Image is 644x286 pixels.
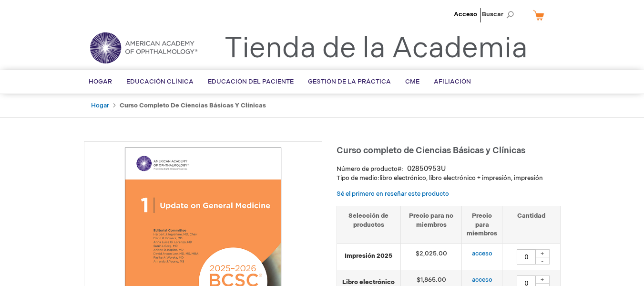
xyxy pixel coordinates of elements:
[91,102,109,109] a: Hogar
[417,276,446,284] font: $1,865.00
[379,174,543,182] font: libro electrónico, libro electrónico + impresión, impresión
[405,78,419,85] font: CME
[409,212,453,229] font: Precio para no miembros
[225,32,528,66] a: Tienda de la Academia
[345,252,392,260] font: Impresión 2025
[337,174,379,182] font: Tipo de medio:
[348,212,388,229] font: Selección de productos
[308,78,391,85] font: Gestión de la práctica
[337,146,525,156] font: Curso completo de Ciencias Básicas y Clínicas
[454,11,477,18] a: Acceso
[541,276,544,284] font: +
[434,78,471,85] font: Afiliación
[416,250,447,257] font: $2,025.00
[517,249,536,265] input: Cantidad
[407,165,446,173] font: 02850953U
[337,165,398,173] font: Número de producto
[208,78,294,85] font: Educación del paciente
[541,258,543,265] font: -
[541,250,544,258] font: +
[89,78,112,85] font: Hogar
[467,212,497,237] font: Precio para miembros
[482,11,503,18] font: Buscar
[126,78,194,85] font: Educación clínica
[517,212,545,220] font: Cantidad
[472,250,492,257] a: acceso
[472,276,492,284] a: acceso
[120,102,266,109] font: Curso completo de Ciencias Básicas y Clínicas
[337,190,449,198] a: Sé el primero en reseñar este producto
